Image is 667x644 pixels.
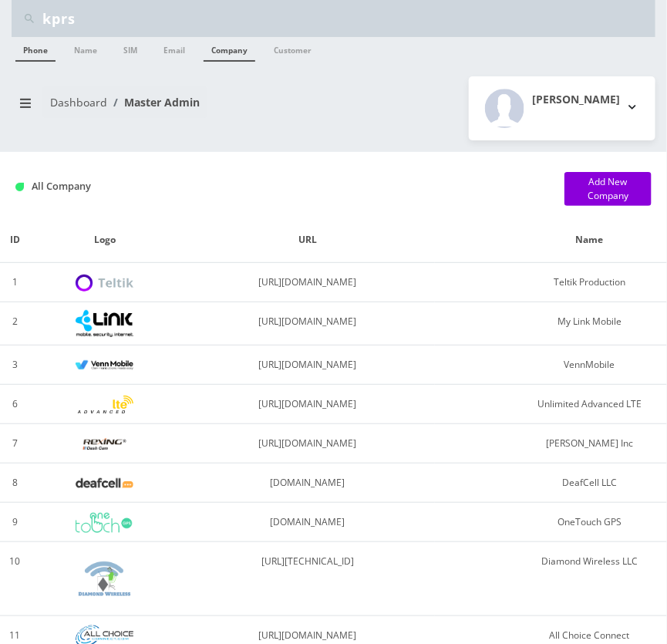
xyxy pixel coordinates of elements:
td: [URL][DOMAIN_NAME] [180,346,436,385]
img: All Company [15,183,24,191]
a: Company [204,37,255,62]
img: OneTouch GPS [76,513,133,533]
th: Logo [29,217,180,263]
a: Email [156,37,193,60]
a: SIM [116,37,145,60]
th: URL [180,217,436,263]
img: My Link Mobile [76,310,133,337]
td: [DOMAIN_NAME] [180,503,436,542]
h2: [PERSON_NAME] [532,93,620,106]
input: Search Teltik [42,4,652,33]
td: [URL][TECHNICAL_ID] [180,542,436,616]
li: Master Admin [107,94,200,110]
td: [URL][DOMAIN_NAME] [180,424,436,464]
img: VennMobile [76,360,133,371]
img: DeafCell LLC [76,478,133,488]
img: Teltik Production [76,275,133,292]
a: Add New Company [564,172,652,206]
td: [DOMAIN_NAME] [180,464,436,503]
button: [PERSON_NAME] [469,76,655,140]
a: Dashboard [50,95,107,110]
nav: breadcrumb [12,86,322,130]
img: Unlimited Advanced LTE [76,396,133,415]
img: Diamond Wireless LLC [76,550,133,608]
td: [URL][DOMAIN_NAME] [180,263,436,302]
td: [URL][DOMAIN_NAME] [180,385,436,424]
td: [URL][DOMAIN_NAME] [180,302,436,346]
a: Name [66,37,105,60]
a: Phone [15,37,56,62]
a: Customer [266,37,319,60]
img: Rexing Inc [76,437,133,452]
h1: All Company [15,180,541,192]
